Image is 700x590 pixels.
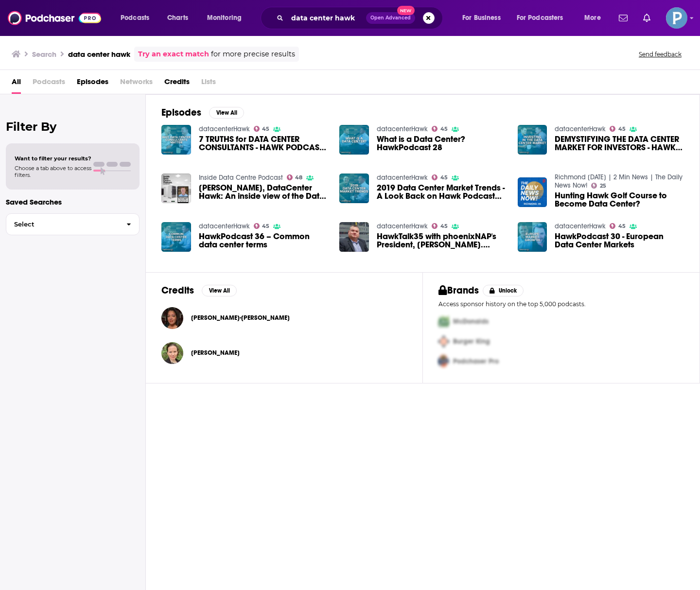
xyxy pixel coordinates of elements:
a: What is a Data Center? HawkPodcast 28 [377,135,506,152]
a: datacenterHawk [377,222,428,230]
span: 45 [440,224,448,228]
h2: Episodes [161,106,201,119]
img: Melissa Sayers [161,342,183,364]
a: CreditsView All [161,284,237,296]
a: 45 [432,223,448,229]
span: 2019 Data Center Market Trends - A Look Back on Hawk Podcast 19 [377,184,506,200]
a: Try an exact match [138,49,209,60]
h3: data center hawk [68,50,130,59]
a: 2019 Data Center Market Trends - A Look Back on Hawk Podcast 19 [339,174,369,203]
a: 7 TRUTHS for DATA CENTER CONSULTANTS - HAWK PODCAST 15 [161,125,191,155]
img: DEMYSTIFYING THE DATA CENTER MARKET FOR INVESTORS - HAWK PODCAST 16 [518,125,547,155]
a: datacenterHawk [555,125,606,133]
a: HawkPodcast 30 - European Data Center Markets [555,232,684,249]
img: First Pro Logo [435,312,453,331]
button: open menu [455,10,513,26]
span: 45 [440,127,448,131]
span: Lists [201,74,216,94]
span: 25 [600,184,606,188]
p: Access sponsor history on the top 5,000 podcasts. [438,300,684,308]
a: Richmond Today | 2 Min News | The Daily News Now! [555,173,682,190]
a: All [12,74,21,94]
button: open menu [510,10,577,26]
button: open menu [577,10,613,26]
span: Charts [167,11,188,25]
img: Abigail Echo-Hawk [161,307,183,329]
a: 45 [432,174,448,180]
button: Open AdvancedNew [366,12,415,24]
span: Podcasts [33,74,65,94]
button: Abigail Echo-HawkAbigail Echo-Hawk [161,302,407,333]
a: Charts [161,10,194,26]
a: HawkPodcast 36 – Common data center terms [199,232,328,249]
a: Melissa Sayers [191,349,240,357]
a: Abigail Echo-Hawk [191,314,290,322]
a: 45 [254,126,270,132]
img: Second Pro Logo [435,331,453,351]
span: Networks [120,74,153,94]
span: New [397,6,415,15]
button: open menu [114,10,162,26]
img: David Liggitt, DataCenter Hawk: An inside view of the Data Center sector [161,174,191,203]
span: Choose a tab above to access filters. [15,165,91,178]
span: More [584,11,601,25]
div: Search podcasts, credits, & more... [270,7,452,29]
a: 48 [287,174,303,180]
img: Podchaser - Follow, Share and Rate Podcasts [8,9,101,27]
a: Show notifications dropdown [615,10,631,26]
span: Open Advanced [370,16,411,20]
span: [PERSON_NAME]-[PERSON_NAME] [191,314,290,322]
input: Search podcasts, credits, & more... [287,10,366,26]
a: 7 TRUTHS for DATA CENTER CONSULTANTS - HAWK PODCAST 15 [199,135,328,152]
a: Hunting Hawk Golf Course to Become Data Center? [555,191,684,208]
h2: Credits [161,284,194,296]
a: HawkTalk35 with phoenixNAP's President, Ian McClarty. Phoenix, cloud, & data center user maturity [339,222,369,252]
a: 25 [591,183,606,189]
a: 45 [432,126,448,132]
img: Hunting Hawk Golf Course to Become Data Center? [518,177,547,207]
p: Saved Searches [6,197,140,207]
a: What is a Data Center? HawkPodcast 28 [339,125,369,155]
span: Credits [164,74,190,94]
span: For Podcasters [517,11,563,25]
a: 45 [610,223,626,229]
button: Send feedback [636,50,684,58]
button: View All [202,285,237,296]
a: EpisodesView All [161,106,244,119]
span: Select [6,221,119,227]
a: datacenterHawk [555,222,606,230]
button: View All [209,107,244,119]
span: Podchaser Pro [453,357,499,365]
button: Melissa SayersMelissa Sayers [161,337,407,368]
span: HawkTalk35 with phoenixNAP's President, [PERSON_NAME]. [GEOGRAPHIC_DATA], cloud, & data center us... [377,232,506,249]
span: 45 [262,224,269,228]
img: HawkPodcast 30 - European Data Center Markets [518,222,547,252]
span: Logged in as PiperComms [666,7,687,29]
button: Select [6,213,140,235]
img: HawkPodcast 36 – Common data center terms [161,222,191,252]
button: Unlock [483,285,524,296]
h2: Brands [438,284,479,296]
button: open menu [200,10,254,26]
span: 45 [440,175,448,180]
a: David Liggitt, DataCenter Hawk: An inside view of the Data Center sector [199,184,328,200]
span: Want to filter your results? [15,155,91,162]
span: 45 [618,224,626,228]
a: Episodes [77,74,108,94]
span: [PERSON_NAME], DataCenter Hawk: An inside view of the Data Center sector [199,184,328,200]
a: Inside Data Centre Podcast [199,174,283,182]
a: datacenterHawk [199,125,250,133]
span: Burger King [453,337,490,346]
a: DEMYSTIFYING THE DATA CENTER MARKET FOR INVESTORS - HAWK PODCAST 16 [555,135,684,152]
